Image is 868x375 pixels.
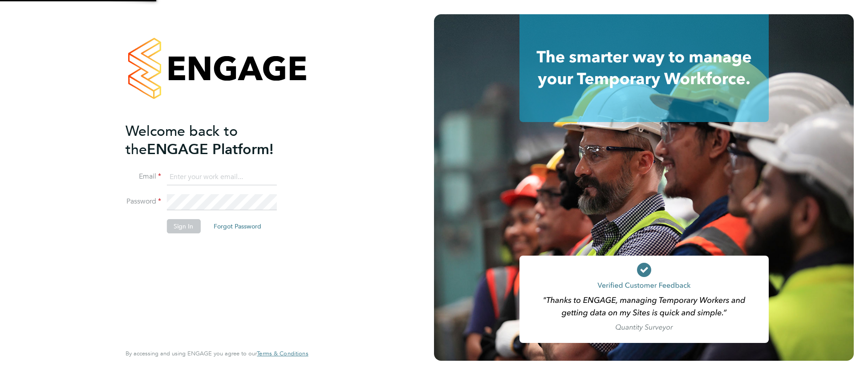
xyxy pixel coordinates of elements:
[166,169,276,185] input: Enter your work email...
[126,122,299,159] h2: ENGAGE Platform!
[257,350,308,357] a: Terms & Conditions
[166,219,200,233] button: Sign In
[126,122,238,158] span: Welcome back to the
[126,350,308,357] span: By accessing and using ENGAGE you agree to our
[126,172,161,181] label: Email
[207,219,268,233] button: Forgot Password
[126,197,161,206] label: Password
